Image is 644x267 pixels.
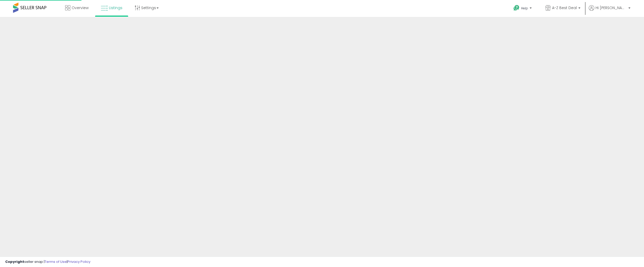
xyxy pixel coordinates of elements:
[513,5,520,11] i: Get Help
[72,5,89,10] span: Overview
[109,5,122,10] span: Listings
[596,5,627,10] span: Hi [PERSON_NAME]
[521,6,528,10] span: Help
[589,5,630,17] a: Hi [PERSON_NAME]
[509,1,537,17] a: Help
[552,5,577,10] span: A-Z Best Deal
